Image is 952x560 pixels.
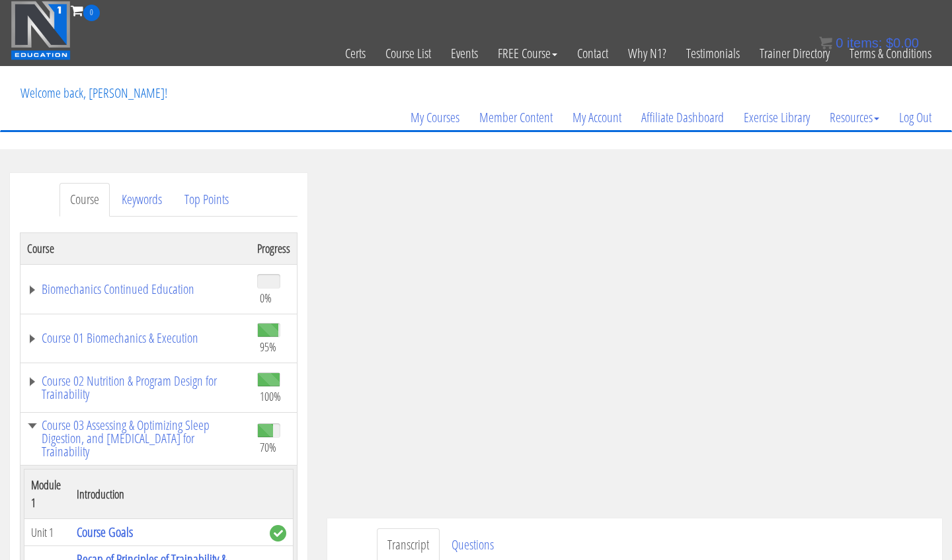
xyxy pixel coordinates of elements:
span: 0% [260,291,272,305]
th: Introduction [70,470,263,519]
a: Trainer Directory [750,21,840,86]
a: Keywords [111,183,173,217]
a: Resources [820,86,889,149]
a: Course 01 Biomechanics & Execution [27,332,244,345]
p: Welcome back, [PERSON_NAME]! [11,67,177,120]
a: Exercise Library [734,86,820,149]
a: Biomechanics Continued Education [27,283,244,296]
img: icon11.png [819,36,832,50]
a: Testimonials [676,21,750,86]
th: Progress [251,232,297,264]
span: 70% [260,440,276,454]
bdi: 0.00 [886,36,919,50]
a: Course [59,183,110,217]
a: Terms & Conditions [840,21,941,86]
span: items: [847,36,882,50]
th: Module 1 [24,470,71,519]
a: Member Content [469,86,563,149]
a: Top Points [174,183,239,217]
a: Contact [567,21,618,86]
a: Log Out [889,86,941,149]
span: $ [886,36,893,50]
a: Course 03 Assessing & Optimizing Sleep Digestion, and [MEDICAL_DATA] for Trainability [27,419,244,458]
a: Course List [376,21,441,86]
span: 0 [836,36,843,50]
span: 0 [83,5,100,21]
a: Course Goals [77,523,133,541]
th: Course [20,232,251,264]
a: 0 [71,1,100,19]
span: 100% [260,389,281,403]
a: Course 02 Nutrition & Program Design for Trainability [27,374,244,401]
td: Unit 1 [24,519,71,546]
a: Certs [335,21,376,86]
a: FREE Course [488,21,567,86]
img: n1-education [11,1,71,60]
a: Why N1? [618,21,676,86]
a: My Courses [401,86,469,149]
a: Events [441,21,488,86]
a: Affiliate Dashboard [631,86,734,149]
span: 95% [260,339,276,354]
a: 0 items: $0.00 [819,36,919,50]
a: My Account [563,86,631,149]
span: complete [270,525,286,542]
